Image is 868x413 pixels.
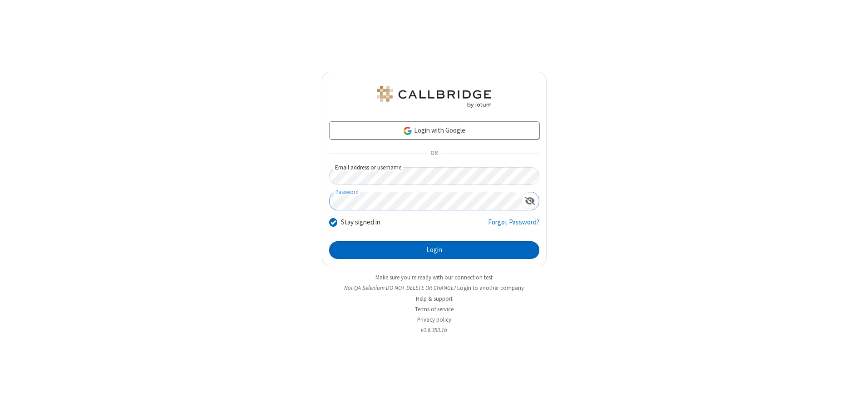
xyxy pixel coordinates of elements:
input: Password [330,192,521,210]
img: google-icon.png [403,126,413,136]
div: Show password [521,192,539,209]
a: Forgot Password? [488,217,539,234]
li: Not QA Selenium DO NOT DELETE OR CHANGE? [322,284,547,292]
img: QA Selenium DO NOT DELETE OR CHANGE [375,86,493,108]
a: Login with Google [329,121,539,139]
button: Login [329,241,539,259]
a: Privacy policy [417,316,451,323]
a: Make sure you're ready with our connection test [375,274,493,281]
li: v2.6.353.1b [322,326,547,334]
a: Terms of service [415,305,454,313]
span: OR [427,147,441,160]
input: Email address or username [329,167,539,185]
a: Help & support [416,295,453,303]
button: Login to another company [457,284,524,292]
label: Stay signed in [341,217,380,228]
